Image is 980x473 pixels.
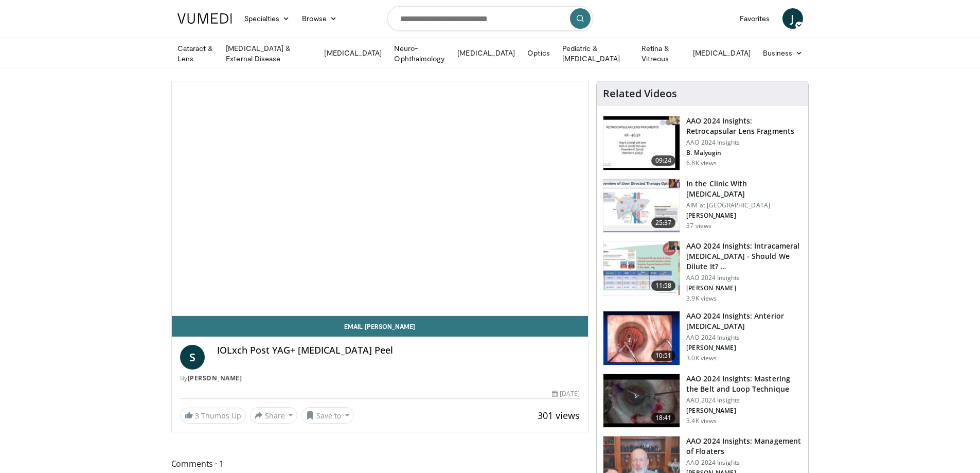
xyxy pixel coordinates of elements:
span: 25:37 [651,218,676,228]
p: 3.9K views [686,294,717,303]
p: 37 views [686,222,711,230]
img: 79b7ca61-ab04-43f8-89ee-10b6a48a0462.150x105_q85_crop-smart_upscale.jpg [603,179,680,233]
p: AAO 2024 Insights [686,334,802,342]
a: Pediatric & [MEDICAL_DATA] [556,43,635,64]
span: 3 [195,411,199,421]
h4: IOLxch Post YAG+ [MEDICAL_DATA] Peel [217,345,580,356]
a: Cataract & Lens [171,43,220,64]
img: fd942f01-32bb-45af-b226-b96b538a46e6.150x105_q85_crop-smart_upscale.jpg [603,311,680,365]
h3: In the Clinic With [MEDICAL_DATA] [686,179,802,199]
video-js: Video Player [172,81,589,316]
a: [MEDICAL_DATA] & External Disease [220,43,318,64]
a: [MEDICAL_DATA] [318,43,388,63]
p: 3.4K views [686,417,717,425]
img: 22a3a3a3-03de-4b31-bd81-a17540334f4a.150x105_q85_crop-smart_upscale.jpg [603,374,680,428]
a: 09:24 AAO 2024 Insights: Retrocapsular Lens Fragments AAO 2024 Insights B. Malyugin 6.8K views [603,116,802,170]
span: 11:58 [651,281,676,291]
img: 01f52a5c-6a53-4eb2-8a1d-dad0d168ea80.150x105_q85_crop-smart_upscale.jpg [603,116,680,170]
a: 25:37 In the Clinic With [MEDICAL_DATA] AIM at [GEOGRAPHIC_DATA] [PERSON_NAME] 37 views [603,179,802,233]
p: AAO 2024 Insights [686,138,802,147]
a: [MEDICAL_DATA] [451,43,521,63]
p: [PERSON_NAME] [686,212,802,220]
a: Business [757,43,809,63]
a: S [180,345,205,370]
p: AIM at [GEOGRAPHIC_DATA] [686,201,802,209]
div: By [180,374,580,383]
p: [PERSON_NAME] [686,284,802,292]
p: 3.0K views [686,354,717,362]
input: Search topics, interventions [387,6,593,31]
span: Comments 1 [171,457,589,470]
a: 10:51 AAO 2024 Insights: Anterior [MEDICAL_DATA] AAO 2024 Insights [PERSON_NAME] 3.0K views [603,311,802,365]
div: [DATE] [552,389,580,398]
span: 09:24 [651,155,676,166]
a: Email [PERSON_NAME] [172,316,589,337]
a: 18:41 AAO 2024 Insights: Mastering the Belt and Loop Technique AAO 2024 Insights [PERSON_NAME] 3.... [603,374,802,428]
h3: AAO 2024 Insights: Retrocapsular Lens Fragments [686,116,802,136]
h4: Related Videos [603,87,677,100]
img: VuMedi Logo [177,13,232,24]
p: AAO 2024 Insights [686,396,802,405]
span: 10:51 [651,351,676,361]
a: J [782,8,803,29]
h3: AAO 2024 Insights: Management of Floaters [686,436,802,457]
button: Save to [301,407,354,424]
h3: AAO 2024 Insights: Mastering the Belt and Loop Technique [686,374,802,394]
img: de733f49-b136-4bdc-9e00-4021288efeb7.150x105_q85_crop-smart_upscale.jpg [603,241,680,295]
p: [PERSON_NAME] [686,344,802,352]
a: [MEDICAL_DATA] [687,43,757,63]
button: Share [250,407,298,424]
h3: AAO 2024 Insights: Anterior [MEDICAL_DATA] [686,311,802,331]
p: AAO 2024 Insights [686,274,802,282]
a: Optics [521,43,556,63]
a: Neuro-Ophthalmology [388,43,451,64]
a: Retina & Vitreous [635,43,687,64]
span: 18:41 [651,413,676,423]
a: [PERSON_NAME] [188,374,242,382]
a: Specialties [238,8,296,29]
p: [PERSON_NAME] [686,407,802,415]
a: Favorites [734,8,776,29]
span: 301 views [538,409,580,422]
p: 6.8K views [686,159,717,167]
a: 3 Thumbs Up [180,408,246,424]
p: B. Malyugin [686,149,802,157]
a: Browse [296,8,343,29]
a: 11:58 AAO 2024 Insights: Intracameral [MEDICAL_DATA] - Should We Dilute It? … AAO 2024 Insights [... [603,241,802,303]
p: AAO 2024 Insights [686,459,802,467]
h3: AAO 2024 Insights: Intracameral [MEDICAL_DATA] - Should We Dilute It? … [686,241,802,272]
